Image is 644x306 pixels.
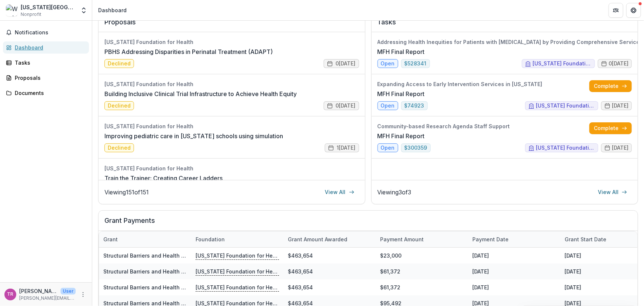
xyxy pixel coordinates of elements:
p: [US_STATE] Foundation for Health [196,267,279,275]
div: Tasks [15,59,83,67]
a: Dashboard [3,41,89,54]
div: [DATE] [468,263,560,279]
div: Payment date [468,231,560,247]
a: MFH Final Report [378,47,425,56]
a: Train the Trainer: Creating Career Ladders [104,174,223,183]
div: $61,372 [376,263,468,279]
div: Grant amount awarded [283,231,376,247]
a: Complete [589,122,632,134]
h2: Grant Payments [104,217,632,231]
div: $463,654 [283,279,376,295]
img: Washington University [6,4,18,16]
div: $463,654 [283,248,376,263]
div: Dashboard [98,6,127,14]
nav: breadcrumb [95,5,130,16]
div: $463,654 [283,263,376,279]
p: Viewing 151 of 151 [104,188,149,197]
div: Grant [99,231,191,247]
h2: Tasks [378,18,632,32]
a: Structural Barriers and Health Outcomes of New Missourians [103,252,261,259]
div: [US_STATE][GEOGRAPHIC_DATA] [21,3,76,11]
a: Building Inclusive Clinical Trial Infrastructure to Achieve Health Equity [104,89,297,98]
div: Payment Amount [376,231,468,247]
div: Payment date [468,235,513,243]
button: More [79,290,87,299]
a: Structural Barriers and Health Outcomes of New Missourians [103,268,261,275]
div: Documents [15,89,83,97]
button: Partners [609,3,623,18]
p: [PERSON_NAME] [19,287,58,295]
p: [PERSON_NAME][EMAIL_ADDRESS][DOMAIN_NAME] [19,295,76,302]
div: [DATE] [468,248,560,263]
div: Proposals [15,74,83,82]
p: [US_STATE] Foundation for Health [196,251,279,259]
div: Tiffany Rounsville Rader [7,292,14,297]
a: View All [593,186,632,198]
button: Get Help [626,3,641,18]
a: Tasks [3,57,89,69]
a: Improving pediatric care in [US_STATE] schools using simulation [104,132,283,140]
div: Grant amount awarded [283,235,352,243]
a: MFH Final Report [378,132,425,140]
span: Nonprofit [21,11,41,18]
span: Notifications [15,30,86,36]
p: Viewing 3 of 3 [378,188,411,197]
div: Foundation [191,231,283,247]
h2: Proposals [104,18,359,32]
button: Notifications [3,27,89,38]
div: $61,372 [376,279,468,295]
a: Proposals [3,72,89,84]
a: Documents [3,87,89,99]
p: User [61,288,76,295]
a: PBHS Addressing Disparities in Perinatal Treatment (ADAPT) [104,47,273,56]
a: MFH Final Report [378,89,425,98]
a: View All [321,186,359,198]
p: [US_STATE] Foundation for Health [196,283,279,291]
a: Complete [589,80,632,92]
div: Dashboard [15,44,83,51]
div: Foundation [191,235,229,243]
button: Open entity switcher [79,3,89,18]
div: [DATE] [468,279,560,295]
div: Grant start date [560,235,611,243]
div: Payment Amount [376,235,428,243]
div: Grant [99,235,122,243]
div: $23,000 [376,248,468,263]
a: Structural Barriers and Health Outcomes of New Missourians [103,284,261,290]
